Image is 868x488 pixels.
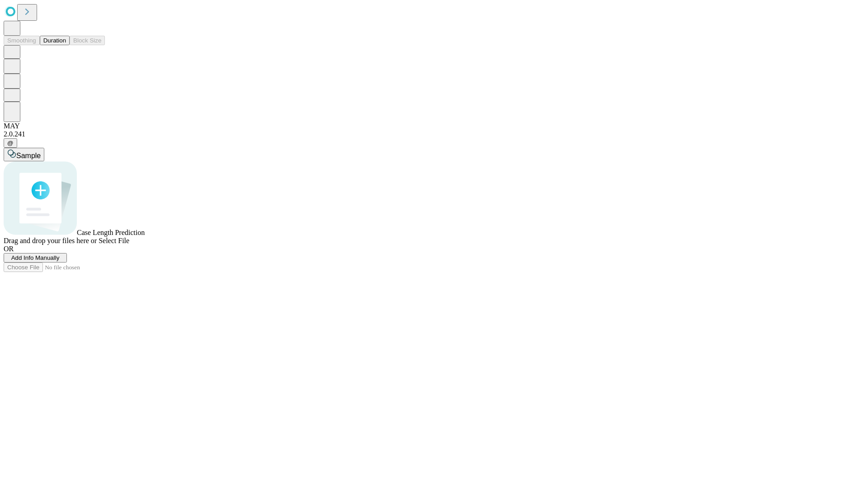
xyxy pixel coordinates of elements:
[4,253,67,263] button: Add Info Manually
[7,140,14,146] span: @
[77,229,145,236] span: Case Length Prediction
[4,122,864,130] div: MAY
[70,36,105,45] button: Block Size
[11,254,60,261] span: Add Info Manually
[4,148,44,161] button: Sample
[4,237,97,244] span: Drag and drop your files here or
[4,138,17,148] button: @
[16,152,41,160] span: Sample
[4,36,40,45] button: Smoothing
[4,245,14,253] span: OR
[40,36,70,45] button: Duration
[99,237,129,244] span: Select File
[4,130,864,138] div: 2.0.241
